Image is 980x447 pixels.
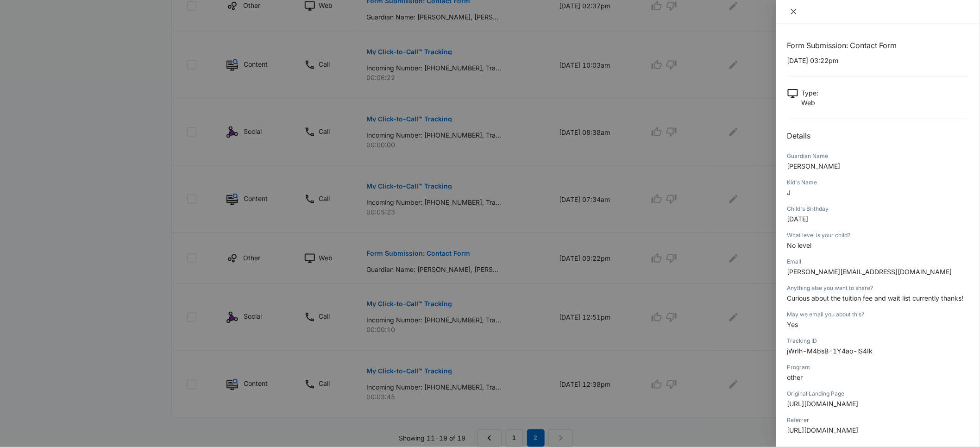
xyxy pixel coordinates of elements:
[787,321,798,328] span: Yes
[787,130,969,141] h2: Details
[787,284,969,292] div: Anything else you want to share?
[787,56,969,65] p: [DATE] 03:22pm
[787,7,800,16] button: Close
[787,268,952,276] span: [PERSON_NAME][EMAIL_ADDRESS][DOMAIN_NAME]
[787,215,809,223] span: [DATE]
[787,162,841,170] span: [PERSON_NAME]
[787,40,969,51] h1: Form Submission: Contact Form
[787,241,812,249] span: No level
[787,152,969,160] div: Guardian Name
[802,88,819,98] p: Type :
[787,400,859,408] span: [URL][DOMAIN_NAME]
[787,337,969,345] div: Tracking ID
[787,363,969,371] div: Program
[787,347,873,355] span: jWrIh-M4bsB-1Y4ao-lS4Ik
[787,294,964,302] span: Curious about the tuition fee and wait list currently thanks!
[787,373,803,381] span: other
[787,390,969,398] div: Original Landing Page
[802,98,819,107] p: Web
[787,426,859,434] span: [URL][DOMAIN_NAME]
[787,231,969,239] div: What level is your child?
[787,310,969,319] div: May we email you about this?
[787,178,969,187] div: Kid's Name
[787,205,969,213] div: Child's Birthday
[787,258,969,266] div: Email
[790,8,798,15] span: close
[787,189,791,196] span: J
[787,416,969,424] div: Referrer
